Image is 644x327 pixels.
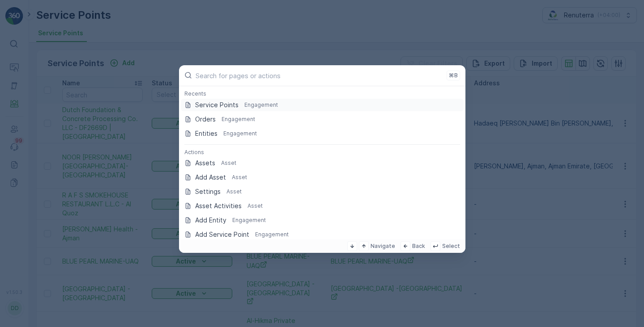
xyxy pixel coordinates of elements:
p: Asset Activities [195,201,242,210]
div: Search for pages or actions [179,86,465,239]
p: Engagement [232,217,266,224]
p: Engagement [223,130,257,137]
p: Add Entity [195,216,226,225]
p: Engagement [222,116,255,123]
p: Asset [226,188,242,195]
p: Service Points [195,101,239,109]
div: Recents [179,90,465,98]
div: Actions [179,148,465,156]
p: Entities [195,129,218,138]
p: Orders [195,115,216,124]
p: Back [412,243,425,250]
p: Engagement [255,231,289,238]
p: Add Asset [195,173,226,182]
p: Settings [195,187,221,196]
p: Assets [195,159,215,168]
p: Select [442,243,460,250]
p: Navigate [371,243,395,250]
button: ⌘B [447,71,460,80]
p: Engagement [244,101,278,109]
p: Asset [221,159,236,167]
p: Asset [247,202,263,210]
p: Asset [232,174,247,181]
p: ⌘B [449,72,458,79]
input: Search for pages or actions [196,72,443,80]
p: Add Service Point [195,230,249,239]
